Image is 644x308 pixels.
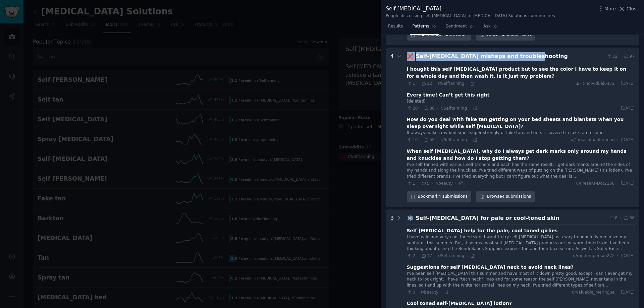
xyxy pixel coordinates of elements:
span: [DATE] [621,290,635,296]
span: · [418,290,419,295]
span: 2 [407,253,415,259]
a: Sentiment [443,21,476,35]
span: [DATE] [621,253,635,259]
span: 12 [421,81,432,87]
span: · [437,138,438,142]
a: Browse4 submissions [476,191,535,202]
span: 0 [407,290,415,296]
span: ❄️ [407,215,414,221]
span: · [617,290,619,296]
span: u/Valuable_Meringue [572,290,615,296]
span: 1 [407,181,415,187]
div: Self [MEDICAL_DATA] help for the pale, cool toned girlies [407,227,558,234]
div: Self-[MEDICAL_DATA] mishaps and troubleshooting [416,52,604,61]
span: 32 [606,54,618,60]
span: u/Tarsasofaahlerhead [571,137,615,143]
span: · [420,138,421,142]
span: 20 [407,106,418,112]
span: [DATE] [621,181,635,187]
span: u/randomperson272 [573,253,615,259]
div: Self-[MEDICAL_DATA] for pale or cool-toned skin [416,214,607,223]
span: 50 [424,137,435,143]
span: · [620,215,621,221]
span: · [469,106,470,111]
span: 30 [424,106,435,112]
div: How do you deal with fake tan getting on your bed sheets and blankets when you sleep overnight wh... [407,116,635,130]
span: Results [388,23,403,29]
div: Bookmark 4 submissions [407,29,472,41]
span: u/Present-Dot2168 [576,181,614,187]
button: Close [618,5,639,12]
a: Ask [481,21,500,35]
span: 36 [624,215,635,221]
span: [DATE] [621,81,635,87]
div: [deleted] [407,99,635,105]
span: · [437,106,438,111]
div: People discussing self [MEDICAL_DATA] in [MEDICAL_DATA] Solutions communities [386,13,555,19]
span: · [617,106,619,112]
span: Ask [483,23,491,29]
span: r/Selftanning [438,253,465,258]
span: 10 [407,137,418,143]
div: Self [MEDICAL_DATA] [386,5,555,13]
button: More [597,5,616,12]
div: Bookmark 4 submissions [407,191,472,202]
span: 5 [421,181,429,187]
span: r/beauty [421,290,438,295]
span: · [469,138,470,142]
span: · [434,81,435,86]
div: Suggestions for self [MEDICAL_DATA] neck to avoid neck lines? [407,264,574,271]
div: It always makes my bed smell super strongly of fake tan and gets it covered in fake tan residue [407,130,635,136]
span: r/Selftanning [440,106,467,111]
span: ❌ [407,53,414,59]
span: · [617,137,619,143]
span: 97 [624,54,635,60]
span: · [467,254,468,258]
div: I've self tanned with various self tanners and each has the same result: I get dark marks around ... [407,162,635,180]
span: 1 [407,81,415,87]
span: r/Selftanning [440,137,467,142]
div: I bought this self [MEDICAL_DATA] product but to see the color I have to keep it on for a whole d... [407,66,635,80]
div: I have pale and very cool toned skin. I want to try self [MEDICAL_DATA] as a way to hopefully min... [407,234,635,252]
div: I've been self [MEDICAL_DATA] this summer and have most of it down pretty good, except I can't ev... [407,271,635,289]
div: Cool toned self-[MEDICAL_DATA] lotion? [407,300,512,307]
button: Bookmark4 submissions [407,191,472,202]
span: 17 [421,253,432,259]
span: More [604,5,616,12]
span: 6 [609,215,618,221]
span: [DATE] [621,106,635,112]
div: Every time! Can’t get this right [407,91,490,99]
span: · [420,106,421,111]
span: · [455,181,456,186]
span: · [418,181,419,186]
span: · [441,290,442,295]
div: When self [MEDICAL_DATA], why do I always get dark marks only around my hands and knuckles and ho... [407,148,635,162]
button: Bookmark4 submissions [407,29,472,41]
span: · [418,254,419,258]
span: · [620,54,621,60]
span: · [432,181,433,186]
div: 4 [390,52,394,202]
span: · [467,81,468,86]
span: r/beauty [435,181,453,186]
span: · [434,254,435,258]
span: Close [627,5,639,12]
span: · [617,181,619,187]
span: · [617,81,619,87]
span: · [418,81,419,86]
span: Patterns [412,23,429,29]
a: Results [386,21,405,35]
a: Patterns [410,21,438,35]
span: r/Selftanning [438,81,465,86]
span: [DATE] [621,137,635,143]
span: u/FitIndividual6472 [576,81,615,87]
a: Browse4 submissions [476,29,535,41]
span: Sentiment [446,23,467,29]
span: · [617,253,619,259]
